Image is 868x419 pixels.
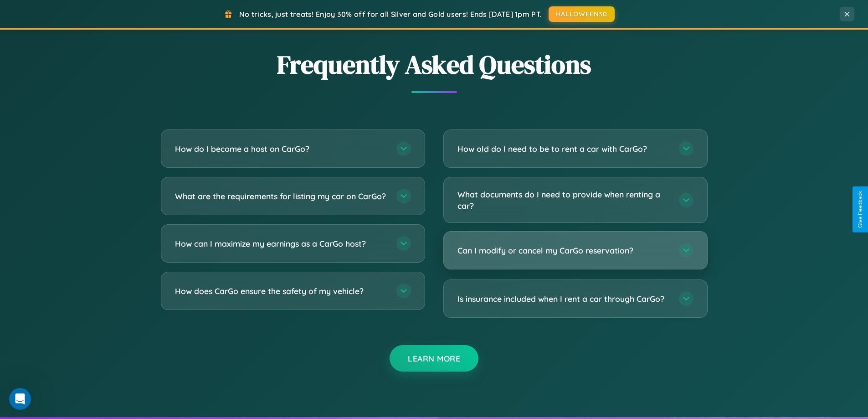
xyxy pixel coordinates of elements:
[457,143,670,155] h3: How old do I need to be to rent a car with CarGo?
[457,245,670,256] h3: Can I modify or cancel my CarGo reservation?
[175,238,387,249] h3: How can I maximize my earnings as a CarGo host?
[175,143,387,155] h3: How do I become a host on CarGo?
[239,10,542,19] span: No tricks, just treats! Enjoy 30% off for all Silver and Gold users! Ends [DATE] 1pm PT.
[175,285,387,297] h3: How does CarGo ensure the safety of my vehicle?
[9,388,31,410] iframe: Intercom live chat
[857,191,863,228] div: Give Feedback
[175,191,387,202] h3: What are the requirements for listing my car on CarGo?
[161,47,708,82] h2: Frequently Asked Questions
[457,293,670,305] h3: Is insurance included when I rent a car through CarGo?
[457,189,670,211] h3: What documents do I need to provide when renting a car?
[549,6,615,22] button: HALLOWEEN30
[390,345,478,372] button: Learn More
